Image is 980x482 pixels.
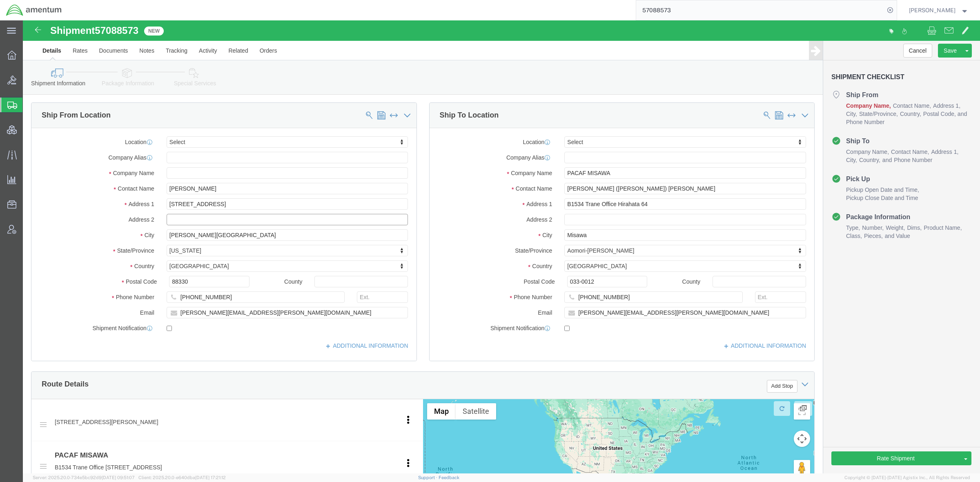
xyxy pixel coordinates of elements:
[102,475,135,480] span: [DATE] 09:51:07
[418,475,439,480] a: Support
[636,0,884,20] input: Search for shipment number, reference number
[6,4,62,16] img: logo
[909,5,969,15] button: [PERSON_NAME]
[844,474,970,481] span: Copyright © [DATE]-[DATE] Agistix Inc., All Rights Reserved
[33,475,135,480] span: Server: 2025.20.0-734e5bc92d9
[439,475,459,480] a: Feedback
[909,6,955,15] span: Jason Champagne
[138,475,226,480] span: Client: 2025.20.0-e640dba
[23,20,980,473] iframe: FS Legacy Container
[195,475,226,480] span: [DATE] 17:21:12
